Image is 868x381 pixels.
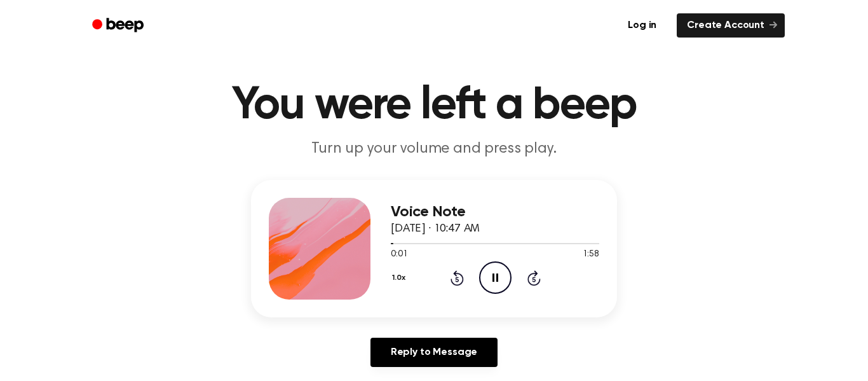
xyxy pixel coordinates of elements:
[190,139,678,160] p: Turn up your volume and press play.
[615,11,669,40] a: Log in
[583,248,599,261] span: 1:58
[391,223,480,235] span: [DATE] · 10:47 AM
[677,13,785,38] a: Create Account
[83,13,155,38] a: Beep
[391,267,410,289] button: 1.0x
[109,83,759,128] h1: You were left a beep
[370,338,498,367] a: Reply to Message
[391,248,407,261] span: 0:01
[391,204,599,221] h3: Voice Note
